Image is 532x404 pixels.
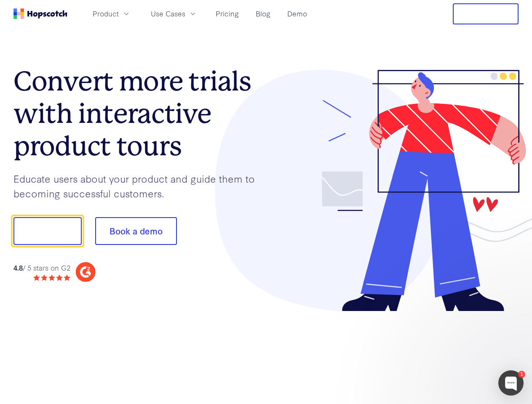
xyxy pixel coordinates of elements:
a: Demo [284,7,310,21]
p: Educate users about your product and guide them to becoming successful customers. [13,171,266,200]
button: Show me! [13,217,82,245]
a: Blog [252,7,274,21]
h1: Convert more trials with interactive product tours [13,65,266,162]
div: / 5 stars on G2 [13,263,70,273]
a: Pricing [212,7,242,21]
span: Product [93,8,119,19]
button: Product [88,7,136,21]
button: Use Cases [146,7,202,21]
span: Use Cases [151,8,185,19]
button: Free Trial [453,3,519,24]
button: Book a demo [95,217,177,245]
div: 1 [518,371,525,378]
a: Home [13,8,67,19]
strong: 4.8 [13,263,23,272]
